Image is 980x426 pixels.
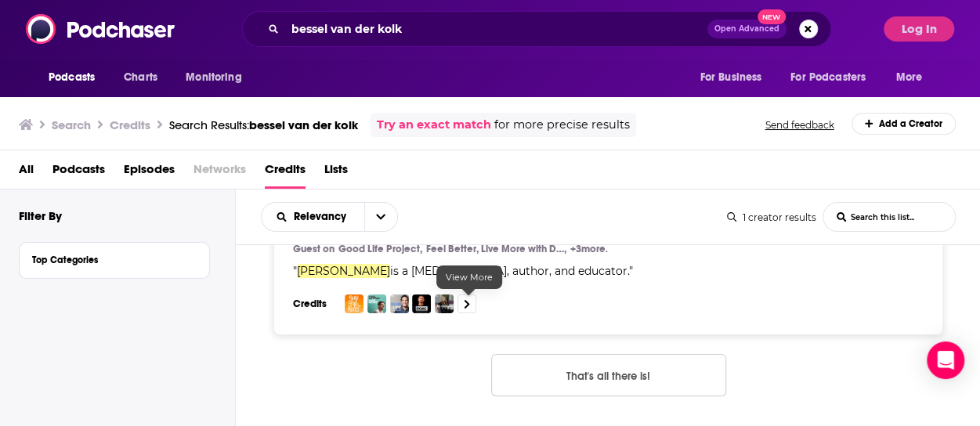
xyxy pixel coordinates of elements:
[19,208,62,223] h2: Filter By
[110,117,150,132] h3: Credits
[426,243,566,255] a: Feel Better, Live More with Dr Rangan Chatterjee
[338,243,422,255] a: Good Life Project
[390,294,409,313] img: Chasing Life
[32,255,186,265] div: Top Categories
[570,243,607,255] a: +3more.
[700,67,761,88] span: For Business
[293,298,332,310] h3: Credits
[780,63,888,92] button: open menu
[242,11,831,47] div: Search podcasts, credits, & more...
[412,294,431,313] img: The Diary Of A CEO with Steven Bartlett
[689,63,781,92] button: open menu
[758,9,786,24] span: New
[293,264,633,278] span: " "
[19,157,34,189] a: All
[345,294,363,313] img: Good Life Project
[193,157,246,189] span: Networks
[927,341,964,379] div: Open Intercom Messenger
[32,249,197,269] button: Top Categories
[26,14,176,44] img: Podchaser - Follow, Share and Rate Podcasts
[52,157,105,189] a: Podcasts
[491,354,726,396] button: Nothing here.
[52,117,91,132] h3: Search
[338,243,422,255] h4: Good Life Project,
[49,67,95,88] span: Podcasts
[294,211,352,222] span: Relevancy
[124,157,175,189] a: Episodes
[494,116,630,134] span: for more precise results
[175,63,262,92] button: open menu
[124,67,157,88] span: Charts
[852,113,956,135] a: Add a Creator
[38,63,115,92] button: open menu
[896,67,923,88] span: More
[262,211,364,222] button: open menu
[390,264,629,278] span: is a [MEDICAL_DATA], author, and educator.
[261,202,398,232] h2: Choose List sort
[293,243,335,255] h4: Guest on
[884,16,954,42] button: Log In
[790,67,866,88] span: For Podcasters
[265,157,306,189] a: Credits
[364,203,397,231] button: open menu
[714,25,779,33] span: Open Advanced
[426,243,566,255] h4: Feel Better, Live More with D…,
[885,63,942,92] button: open menu
[169,117,358,132] div: Search Results:
[377,116,491,134] a: Try an exact match
[285,16,707,42] input: Search podcasts, credits, & more...
[727,211,816,223] div: 1 creator results
[186,67,241,88] span: Monitoring
[249,117,358,132] span: bessel van der kolk
[761,113,839,137] button: Send feedback
[367,294,386,313] img: Feel Better, Live More with Dr Rangan Chatterjee
[436,265,502,289] div: View More
[114,63,167,92] a: Charts
[707,20,787,38] button: Open AdvancedNew
[435,294,454,313] img: For The Love With Jen Hatmaker Podcast
[297,264,390,278] span: [PERSON_NAME]
[324,157,348,189] a: Lists
[169,117,358,132] a: Search Results:bessel van der kolk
